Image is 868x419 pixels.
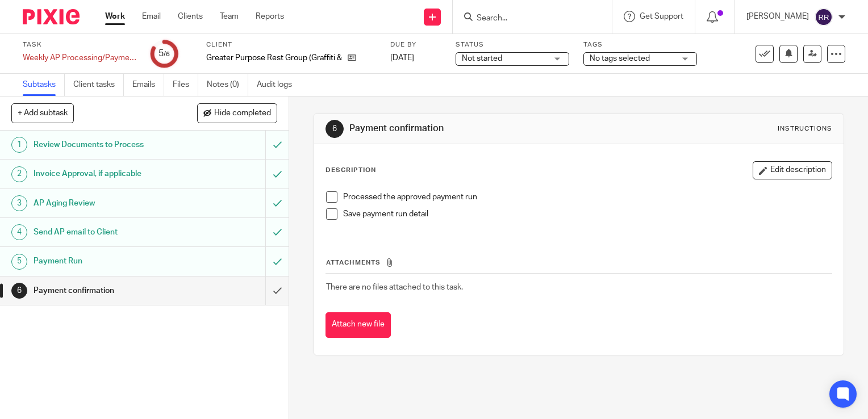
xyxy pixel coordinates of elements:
label: Client [206,40,376,49]
a: Clients [178,11,203,22]
a: Notes (0) [207,74,248,96]
h1: Payment confirmation [34,282,181,299]
label: Due by [390,40,441,49]
div: Instructions [778,124,832,133]
a: Emails [132,74,164,96]
small: /6 [164,51,170,57]
div: 6 [325,120,344,138]
div: 5 [11,254,27,270]
span: Hide completed [214,109,271,118]
div: 3 [11,195,27,211]
span: Attachments [326,259,381,266]
div: 6 [11,283,27,299]
p: Save payment run detail [343,208,832,220]
div: 4 [11,224,27,240]
a: Files [173,74,198,96]
span: Not started [462,55,502,62]
button: Edit description [753,161,832,179]
a: Email [142,11,161,22]
div: Weekly AP Processing/Payment [23,52,136,64]
div: 2 [11,166,27,182]
h1: Payment Run [34,253,181,270]
a: Work [105,11,125,22]
p: Description [325,166,376,175]
h1: Review Documents to Process [34,136,181,153]
h1: Payment confirmation [349,123,603,135]
div: 5 [158,47,170,60]
h1: AP Aging Review [34,195,181,212]
span: There are no files attached to this task. [326,283,463,291]
label: Task [23,40,136,49]
a: Team [220,11,239,22]
h1: Send AP email to Client [34,224,181,241]
a: Subtasks [23,74,65,96]
span: [DATE] [390,54,414,62]
span: No tags selected [590,55,650,62]
a: Reports [256,11,284,22]
button: Attach new file [325,312,391,338]
a: Client tasks [73,74,124,96]
p: Task completed. [757,30,814,41]
img: Pixie [23,9,80,24]
a: Audit logs [257,74,301,96]
div: 1 [11,137,27,153]
p: Greater Purpose Rest Group (Graffiti & VBC) [206,52,342,64]
p: Processed the approved payment run [343,191,832,203]
button: + Add subtask [11,103,74,123]
img: svg%3E [815,8,833,26]
h1: Invoice Approval, if applicable [34,165,181,182]
button: Hide completed [197,103,277,123]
